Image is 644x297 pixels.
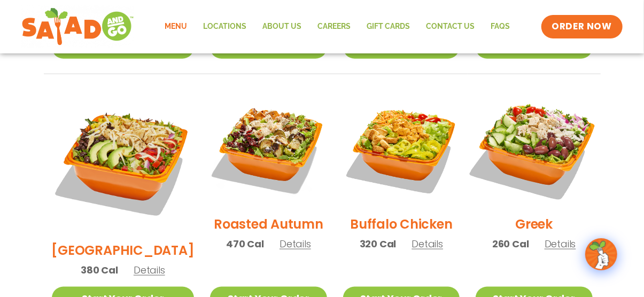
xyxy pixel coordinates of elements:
a: About Us [255,14,310,39]
span: Details [280,237,311,251]
img: new-SAG-logo-768×292 [21,5,134,48]
span: 260 Cal [492,237,529,251]
img: Product photo for BBQ Ranch Salad [52,90,195,233]
h2: Roasted Autumn [214,215,323,233]
a: Locations [196,14,255,39]
a: FAQs [483,14,518,39]
span: Details [134,263,165,277]
a: Careers [310,14,359,39]
img: Product photo for Greek Salad [465,80,602,217]
img: wpChatIcon [586,239,616,269]
nav: Menu [157,14,518,39]
a: Menu [157,14,196,39]
span: ORDER NOW [552,20,612,33]
a: Contact Us [418,14,483,39]
a: GIFT CARDS [359,14,418,39]
h2: Greek [515,215,553,233]
h2: Buffalo Chicken [350,215,452,233]
h2: [GEOGRAPHIC_DATA] [52,241,195,260]
img: Product photo for Roasted Autumn Salad [210,90,327,207]
span: Details [545,237,576,251]
span: 320 Cal [360,237,397,251]
img: Product photo for Buffalo Chicken Salad [343,90,460,207]
a: ORDER NOW [541,15,623,38]
span: Details [412,237,443,251]
span: 380 Cal [81,263,118,277]
span: 470 Cal [226,237,264,251]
